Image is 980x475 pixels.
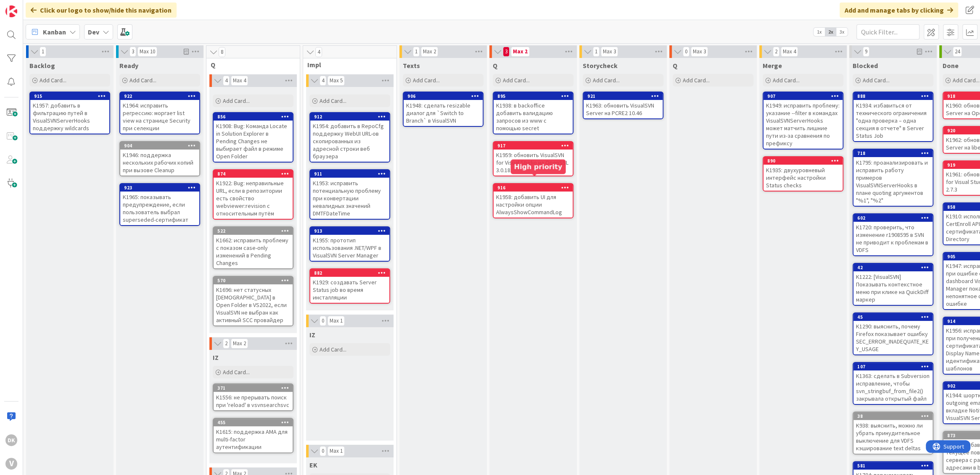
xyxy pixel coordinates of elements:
[857,413,932,419] div: 38
[124,185,199,191] div: 923
[214,419,293,452] div: 455K1615: поддержка AMA для multi-factor аутентификации
[30,100,109,134] div: K1957: добавить в фильтрацию путей в VisualSVNServerHooks поддержку wildcards
[584,92,663,118] div: 921K1963: обновить VisualSVN Server на PCRE2 10.46
[583,61,618,70] span: Storycheck
[763,157,843,165] div: 890
[217,278,293,283] div: 570
[494,184,573,192] div: 916
[857,265,932,270] div: 42
[853,92,932,100] div: 888
[124,93,199,99] div: 922
[5,434,17,446] div: DK
[857,93,932,99] div: 888
[30,92,109,100] div: 915
[814,28,825,36] span: 1x
[330,319,343,323] div: Max 1
[853,412,932,454] div: 38K938: выяснить, можно ли убрать принудительное выключение для VDFS кэширование text deltas
[856,24,919,39] input: Quick Filter...
[853,214,932,222] div: 602
[119,61,138,70] span: Ready
[853,313,932,321] div: 45
[307,60,386,69] span: Impl
[857,463,932,469] div: 581
[310,121,389,162] div: K1954: добавить в RepoCfg поддержку WebUI URL-ов скопированных из адресной строки веб браузера
[330,449,343,453] div: Max 1
[840,3,958,18] div: Add and manage tabs by clicking
[217,228,293,234] div: 522
[773,47,779,57] span: 2
[120,100,199,134] div: K1964: исправить регрессию: моргает list view на странице Security при селекции
[853,92,932,141] div: 888K1934: избавиться от технического ограничения "одна проверка – одна секция в отчете" в Server ...
[320,446,326,456] span: 0
[223,368,250,376] span: Add Card...
[120,92,199,134] div: 922K1964: исправить регрессию: моргает list view на странице Security при селекции
[767,158,843,164] div: 890
[943,61,959,70] span: Done
[857,364,932,370] div: 107
[217,420,293,425] div: 455
[219,47,225,57] span: 8
[124,143,199,149] div: 904
[683,47,689,57] span: 0
[825,28,836,36] span: 2x
[853,264,932,271] div: 42
[213,353,219,362] span: IZ
[857,150,932,156] div: 718
[413,76,440,84] span: Add Card...
[40,47,46,57] span: 1
[5,5,17,17] img: Visit kanbanzone.com
[310,269,389,303] div: 882K1929: создавать Server Status job во время инсталляции
[857,314,932,320] div: 45
[584,92,663,100] div: 921
[330,79,343,83] div: Max 5
[233,79,246,83] div: Max 4
[26,3,177,18] div: Click our logo to show/hide this navigation
[767,93,843,99] div: 907
[853,313,932,354] div: 45K1290: выяснить, почему Firefox показывает ошибку SEC_ERROR_INADEQUATE_KEY_USAGE
[404,92,483,126] div: 906K1948: сделать resizable диалог для `Switch to Branch` в VisualSVN
[497,93,573,99] div: 895
[310,113,389,121] div: 912
[853,271,932,305] div: K1222: [VisualSVN] Показывать контекстное меню при клике на QuickDiff маркер
[494,150,573,176] div: K1959: обновить VisualSVN for Visual Studio на OpenSSL 3.0.18
[853,61,878,70] span: Blocked
[497,185,573,191] div: 916
[413,47,420,57] span: 1
[763,61,782,70] span: Merge
[211,60,289,69] span: Q
[214,235,293,268] div: K1662: исправить проблему с показом case-only изменений в Pending Changes
[310,178,389,219] div: K1953: исправить потенциальную проблему при конвертации невалидных значений DMTFDateTime
[214,227,293,235] div: 522
[29,61,55,70] span: Backlog
[584,100,663,118] div: K1963: обновить VisualSVN Server на PCRE2 10.46
[320,76,326,86] span: 4
[853,462,932,470] div: 581
[513,50,528,54] div: Max 2
[314,228,389,234] div: 913
[763,100,843,149] div: K1949: исправить проблему: указание --filter в командах VisualSVNServerHooks может матчить лишние...
[953,47,962,57] span: 24
[217,114,293,120] div: 856
[40,76,66,84] span: Add Card...
[310,235,389,261] div: K1955: прототип использования .NET/WPF в VisualSVN Server Manager
[404,92,483,100] div: 906
[593,76,620,84] span: Add Card...
[857,215,932,221] div: 602
[214,384,293,392] div: 371
[310,113,389,162] div: 912K1954: добавить в RepoCfg поддержку WebUI URL-ов скопированных из адресной строки веб браузера
[43,27,66,37] span: Kanban
[320,316,326,326] span: 0
[503,47,510,57] span: 3
[314,114,389,120] div: 912
[853,150,932,206] div: 718K1795: проанализировать и исправить работу примеров VisualSVNServerHooks в плане quoting аргум...
[494,100,573,134] div: K1938: в backoffice добавить валидацию запросов из www с помощью secret
[214,170,293,178] div: 874
[129,47,136,57] span: 3
[514,163,562,171] h5: High priority
[310,269,389,277] div: 882
[494,142,573,150] div: 917
[315,47,322,57] span: 4
[310,170,389,219] div: 911K1953: исправить потенциальную проблему при конвертации невалидных значений DMTFDateTime
[503,76,530,84] span: Add Card...
[403,61,420,70] span: Texts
